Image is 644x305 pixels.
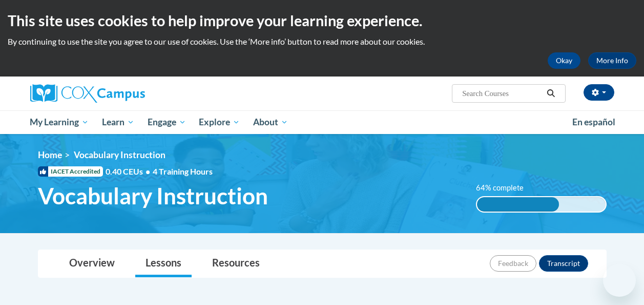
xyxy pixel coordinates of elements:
[59,250,125,277] a: Overview
[572,117,615,127] span: En español
[95,110,141,134] a: Learn
[490,255,536,272] button: Feedback
[102,116,134,128] span: Learn
[8,10,636,31] h2: This site uses cookies to help improve your learning experience.
[38,149,62,160] a: Home
[192,110,246,134] a: Explore
[566,111,622,133] a: En español
[476,182,535,194] label: 64% complete
[543,87,558,100] button: Search
[30,116,89,128] span: My Learning
[141,110,193,134] a: Engage
[148,116,186,128] span: Engage
[30,84,145,103] img: Cox Campus
[38,182,268,209] span: Vocabulary Instruction
[153,166,213,176] span: 4 Training Hours
[253,116,288,128] span: About
[135,250,192,277] a: Lessons
[461,87,543,100] input: Search Courses
[30,84,215,103] a: Cox Campus
[199,116,240,128] span: Explore
[74,149,165,160] span: Vocabulary Instruction
[477,197,559,212] div: 64% complete
[588,52,636,69] a: More Info
[24,110,96,134] a: My Learning
[539,255,588,272] button: Transcript
[106,166,153,177] span: 0.40 CEUs
[38,166,103,177] span: IACET Accredited
[584,84,614,101] button: Account Settings
[548,52,580,69] button: Okay
[603,264,636,297] iframe: Button to launch messaging window
[146,166,150,176] span: •
[23,110,622,134] div: Main menu
[246,110,295,134] a: About
[202,250,270,277] a: Resources
[8,36,636,47] p: By continuing to use the site you agree to our use of cookies. Use the ‘More info’ button to read...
